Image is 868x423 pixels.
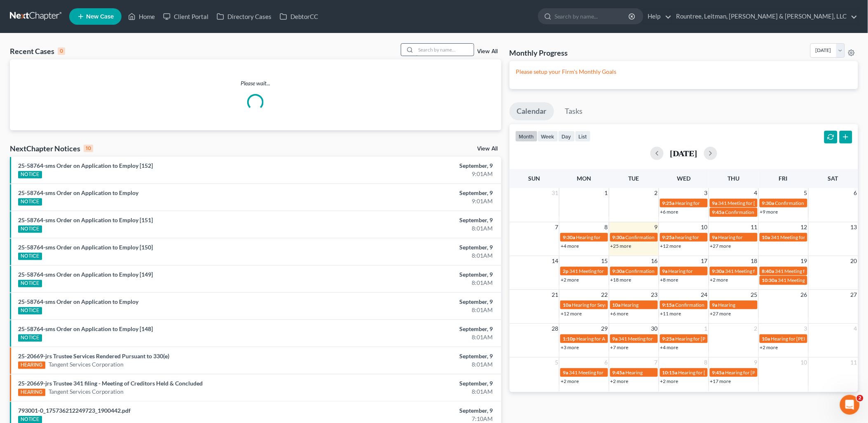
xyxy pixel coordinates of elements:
button: list [575,131,591,142]
span: Mon [577,175,592,182]
div: September, 9 [340,189,493,197]
a: 25-20669-jrs Trustee 341 filing - Meeting of Creditors Held & Concluded [18,380,203,387]
div: 8:01AM [340,333,493,341]
div: September, 9 [340,298,493,306]
span: 4 [753,188,758,198]
span: 19 [800,256,808,266]
span: 3 [803,324,808,334]
a: 25-58764-sms Order on Application to Employ [18,298,138,305]
p: Please wait... [10,79,501,87]
span: 341 Meeting for [PERSON_NAME] [771,234,845,240]
div: September, 9 [340,243,493,251]
a: +6 more [660,209,678,215]
a: View All [477,49,498,54]
a: 25-58764-sms Order on Application to Employ [149] [18,271,153,278]
span: Hearing for [PERSON_NAME] [PERSON_NAME] [678,369,782,376]
span: 9 [654,222,659,232]
span: Sun [529,175,540,182]
span: 10a [762,336,770,342]
span: Hearing [622,302,639,308]
span: 9a [712,234,718,240]
a: +25 more [611,243,632,249]
span: 15 [601,256,609,266]
button: month [515,131,538,142]
span: 7 [554,222,559,232]
span: 21 [551,290,559,300]
span: 20 [850,256,858,266]
span: 341 Meeting for [725,268,760,274]
div: Recent Cases [10,46,65,56]
span: 8 [704,357,709,367]
span: Sat [828,175,838,182]
span: 5 [803,188,808,198]
div: NextChapter Notices [10,143,93,153]
span: 11 [750,222,758,232]
span: Confirmation Hearing [725,209,773,215]
div: 7:10AM [340,415,493,423]
span: 22 [601,290,609,300]
div: 10 [84,145,93,152]
a: +2 more [710,277,728,283]
input: Search by name... [554,9,630,24]
a: 25-58764-sms Order on Application to Employ [18,189,138,196]
span: 31 [551,188,559,198]
button: day [558,131,575,142]
span: 30 [650,324,659,334]
span: 26 [800,290,808,300]
span: 23 [650,290,659,300]
span: 9a [613,336,618,342]
a: +4 more [561,243,579,249]
a: 25-58764-sms Order on Application to Employ [150] [18,244,153,251]
span: Hearing for [PERSON_NAME] [676,336,740,342]
span: Hearing for [576,234,601,240]
span: 11 [850,357,858,367]
div: September, 9 [340,216,493,224]
span: 10a [762,234,770,240]
div: NOTICE [18,253,42,260]
div: 9:01AM [340,197,493,205]
a: Home [124,9,159,24]
a: Tasks [558,102,590,120]
span: 341 Meeting for [775,268,810,274]
span: 9a [712,200,718,206]
span: 1 [604,188,609,198]
span: Hearing for [669,268,693,274]
span: 14 [551,256,559,266]
span: 1:10p [563,336,576,342]
span: Hearing for [718,234,743,240]
span: 9:15a [662,302,675,308]
h3: Monthly Progress [510,48,568,58]
span: 9 [753,357,758,367]
div: September, 9 [340,325,493,333]
a: +2 more [561,277,579,283]
div: September, 9 [340,379,493,388]
a: 25-58764-sms Order on Application to Employ [151] [18,216,153,223]
span: 28 [551,324,559,334]
span: 17 [700,256,709,266]
a: +2 more [760,344,778,350]
a: +11 more [660,310,681,317]
span: 8:40a [762,268,774,274]
span: 341 Meeting for [569,369,604,376]
a: Help [644,9,671,24]
span: 6 [604,357,609,367]
a: Rountree, Leitman, [PERSON_NAME] & [PERSON_NAME], LLC [672,9,858,24]
span: 9:25a [662,336,675,342]
span: 2 [857,395,863,402]
a: Client Portal [159,9,213,24]
div: NOTICE [18,226,42,233]
span: Wed [677,175,690,182]
span: 9a [712,302,718,308]
span: Fri [779,175,788,182]
a: +17 more [710,378,731,384]
a: +2 more [611,378,629,384]
span: 9:30a [712,268,725,274]
span: Hearing for A-1 Express Delivery Service, Inc. [576,336,673,342]
a: +12 more [561,310,582,317]
div: HEARING [18,362,45,369]
a: +8 more [660,277,678,283]
a: +7 more [611,344,629,350]
div: 8:01AM [340,360,493,369]
span: 2 [654,188,659,198]
div: NOTICE [18,334,42,342]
